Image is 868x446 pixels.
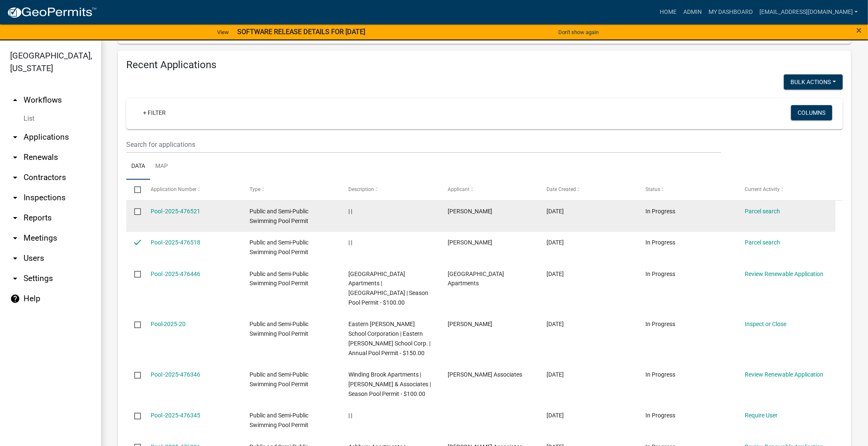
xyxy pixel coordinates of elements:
[10,173,20,183] i: arrow_drop_down
[126,153,150,180] a: Data
[250,371,308,388] span: Public and Semi-Public Swimming Pool Permit
[448,271,504,287] span: Amberwood Place Apartments
[547,371,564,378] span: 09/10/2025
[250,271,308,287] span: Public and Semi-Public Swimming Pool Permit
[10,132,20,142] i: arrow_drop_down
[756,4,861,20] a: [EMAIL_ADDRESS][DOMAIN_NAME]
[645,208,675,215] span: In Progress
[856,24,862,36] span: ×
[645,186,660,192] span: Status
[448,208,493,215] span: Jon Bearden
[250,321,308,337] span: Public and Semi-Public Swimming Pool Permit
[856,25,862,35] button: Close
[539,180,637,200] datatable-header-cell: Date Created
[10,152,20,162] i: arrow_drop_down
[348,271,428,306] span: Amberwood Place Apartments | Amberwood Hc4 | Season Pool Permit - $100.00
[348,371,431,397] span: Winding Brook Apartments | Stallard & Associates | Season Pool Permit - $100.00
[126,136,721,153] input: Search for applications
[151,321,186,327] a: Pool-2025-20
[645,371,675,378] span: In Progress
[745,208,780,215] a: Parcel search
[150,153,173,180] a: Map
[448,371,523,378] span: stallard Associates
[656,4,680,20] a: Home
[745,412,778,419] a: Require User
[250,186,260,192] span: Type
[440,180,539,200] datatable-header-cell: Applicant
[745,186,780,192] span: Current Activity
[547,271,564,277] span: 09/10/2025
[250,239,308,255] span: Public and Semi-Public Swimming Pool Permit
[745,321,786,327] a: Inspect or Close
[348,412,352,419] span: | |
[705,4,756,20] a: My Dashboard
[340,180,439,200] datatable-header-cell: Description
[745,371,824,378] a: Review Renewable Application
[136,105,173,120] a: + Filter
[142,180,241,200] datatable-header-cell: Application Number
[547,412,564,419] span: 09/10/2025
[151,412,201,419] a: Pool -2025-476345
[547,321,564,327] span: 09/10/2025
[680,4,705,20] a: Admin
[242,180,340,200] datatable-header-cell: Type
[348,321,430,356] span: Eastern Howard School Corporation | Eastern Howard School Corp. | Annual Pool Permit - $150.00
[448,321,493,327] span: Jon Bearden
[151,208,201,215] a: Pool -2025-476521
[348,186,374,192] span: Description
[645,239,675,246] span: In Progress
[547,208,564,215] span: 09/10/2025
[126,59,843,71] h4: Recent Applications
[784,74,843,90] button: Bulk Actions
[348,208,352,215] span: | |
[547,239,564,246] span: 09/10/2025
[126,180,142,200] datatable-header-cell: Select
[151,186,196,192] span: Application Number
[637,180,736,200] datatable-header-cell: Status
[547,186,576,192] span: Date Created
[10,294,20,304] i: help
[151,371,201,378] a: Pool -2025-476346
[250,208,308,224] span: Public and Semi-Public Swimming Pool Permit
[10,193,20,203] i: arrow_drop_down
[645,321,675,327] span: In Progress
[448,239,493,246] span: Jon Bearden
[737,180,836,200] datatable-header-cell: Current Activity
[10,213,20,223] i: arrow_drop_down
[10,233,20,243] i: arrow_drop_down
[448,186,470,192] span: Applicant
[745,271,824,277] a: Review Renewable Application
[10,95,20,105] i: arrow_drop_up
[250,412,308,428] span: Public and Semi-Public Swimming Pool Permit
[10,273,20,284] i: arrow_drop_down
[237,28,365,36] strong: SOFTWARE RELEASE DETAILS FOR [DATE]
[151,271,201,277] a: Pool -2025-476446
[745,239,780,246] a: Parcel search
[645,412,675,419] span: In Progress
[791,105,832,120] button: Columns
[645,271,675,277] span: In Progress
[151,239,201,246] a: Pool -2025-476518
[214,25,232,39] a: View
[348,239,352,246] span: | |
[10,253,20,263] i: arrow_drop_down
[555,25,602,39] button: Don't show again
